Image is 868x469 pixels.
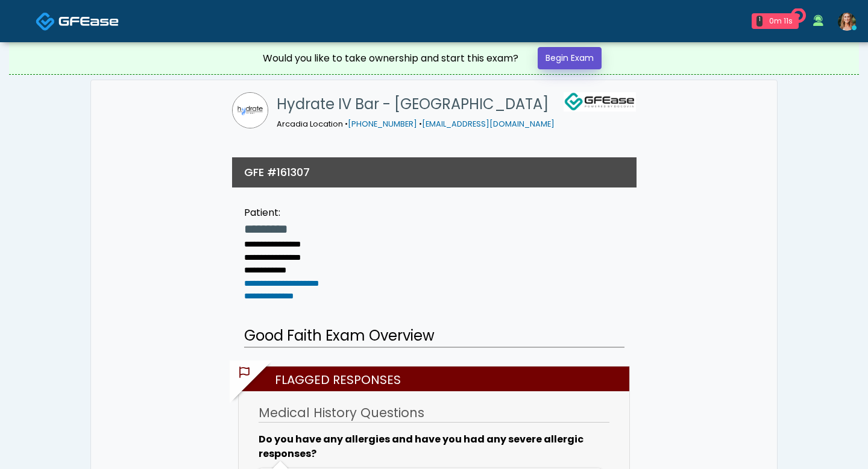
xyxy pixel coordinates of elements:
div: 0m 11s [767,16,794,27]
span: • [419,119,422,129]
span: • [345,119,348,129]
h3: GFE #161307 [244,165,310,180]
div: 1 [756,16,763,27]
h2: Good Faith Exam Overview [244,325,624,348]
h3: Medical History Questions [259,404,609,423]
a: 1 0m 11s [744,8,806,34]
a: [PHONE_NUMBER] [348,119,417,129]
img: Hydrate IV Bar - Arcadia [232,92,268,128]
button: Open LiveChat chat widget [10,5,46,41]
a: Docovia [36,1,119,40]
a: Begin Exam [538,47,602,69]
div: Patient: [244,206,354,220]
a: [EMAIL_ADDRESS][DOMAIN_NAME] [422,119,555,129]
small: Arcadia Location [277,119,555,129]
img: Amy Gaines [838,13,856,31]
img: Docovia [36,11,55,31]
img: Docovia [58,15,119,27]
h1: Hydrate IV Bar - [GEOGRAPHIC_DATA] [277,92,555,116]
h2: Flagged Responses [245,367,629,391]
div: Would you like to take ownership and start this exam? [263,51,518,66]
b: Do you have any allergies and have you had any severe allergic responses? [259,432,583,461]
img: GFEase Logo [564,92,636,112]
